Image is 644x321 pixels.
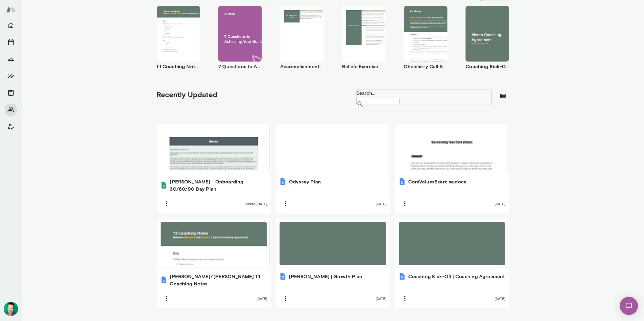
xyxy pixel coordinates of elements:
[376,296,386,301] span: [DATE]
[408,273,505,280] h6: Coaching Kick-Off | Coaching Agreement
[5,70,17,82] button: Insights
[246,201,267,206] span: about [DATE]
[218,63,262,70] h6: 7 Questions to Achieving Your Goals
[289,273,362,280] h6: [PERSON_NAME] | Growth Plan
[280,63,324,70] h6: Accomplishment Tracker
[6,4,16,15] img: Mento
[170,273,268,287] h6: [PERSON_NAME]/[PERSON_NAME] 1:1 Coaching Notes
[495,296,505,301] span: [DATE]
[170,178,268,192] h6: [PERSON_NAME] - Onboarding 30/60/90 Day Plan
[157,90,218,99] h5: Recently Updated
[376,201,386,206] span: [DATE]
[256,296,267,301] span: [DATE]
[279,178,287,185] img: Odyssey Plan
[5,19,17,31] button: Home
[5,87,17,99] button: Documents
[160,182,168,189] img: Daniel - Onboarding 30/60/90 Day Plan
[404,63,447,70] h6: Chemistry Call Self-Assessment [Coaches only]
[399,273,406,280] img: Coaching Kick-Off | Coaching Agreement
[279,273,287,280] img: Daniel | Growth Plan
[5,36,17,48] button: Sessions
[495,201,505,206] span: [DATE]
[342,63,386,70] h6: Beliefs Exercise
[5,53,17,65] button: Growth Plan
[4,302,18,316] img: Brian Lawrence
[5,121,17,133] button: Client app
[5,104,17,116] button: Members
[399,178,406,185] img: CoreValuesExercise.docx
[289,178,321,185] h6: Odyssey Plan
[408,178,466,185] h6: CoreValuesExercise.docx
[466,63,509,70] h6: Coaching Kick-Off | Coaching Agreement
[160,276,168,284] img: Daniel/Brian 1:1 Coaching Notes
[157,63,200,70] h6: 1:1 Coaching Notes
[357,90,492,97] label: Search...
